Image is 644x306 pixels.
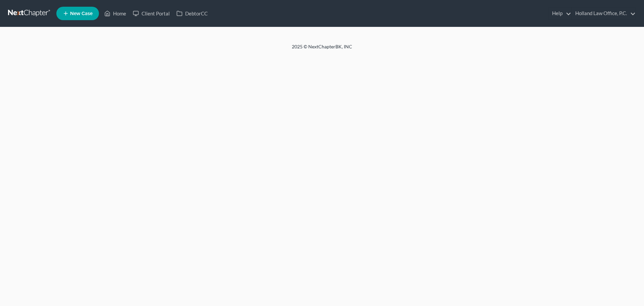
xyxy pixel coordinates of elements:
[173,7,211,19] a: DebtorCC
[549,7,571,19] a: Help
[131,43,513,55] div: 2025 © NextChapterBK, INC
[572,7,636,19] a: Holland Law Office, P.C.
[101,7,129,19] a: Home
[56,7,99,20] new-legal-case-button: New Case
[129,7,173,19] a: Client Portal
